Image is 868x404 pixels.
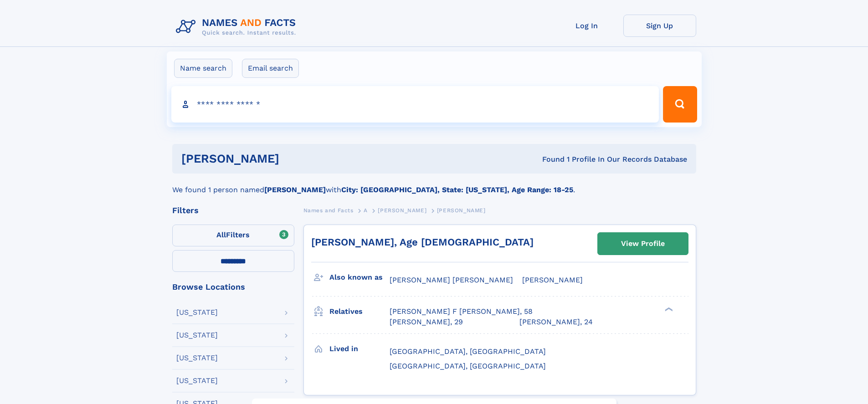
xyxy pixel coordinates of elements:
[172,206,294,215] div: Filters
[550,15,623,37] a: Log In
[181,153,411,164] h1: [PERSON_NAME]
[311,236,534,248] a: [PERSON_NAME], Age [DEMOGRAPHIC_DATA]
[174,59,232,78] label: Name search
[171,86,659,123] input: search input
[264,185,326,194] b: [PERSON_NAME]
[329,304,390,319] h3: Relatives
[242,59,299,78] label: Email search
[390,347,546,356] span: [GEOGRAPHIC_DATA], [GEOGRAPHIC_DATA]
[341,185,573,194] b: City: [GEOGRAPHIC_DATA], State: [US_STATE], Age Range: 18-25
[663,307,673,312] div: ❯
[172,283,294,291] div: Browse Locations
[378,207,426,214] span: [PERSON_NAME]
[364,205,368,216] a: A
[390,276,513,284] span: [PERSON_NAME] [PERSON_NAME]
[176,377,218,384] div: [US_STATE]
[216,230,226,239] span: All
[329,341,390,357] h3: Lived in
[176,332,218,339] div: [US_STATE]
[172,174,696,195] div: We found 1 person named with .
[172,15,303,39] img: Logo Names and Facts
[621,233,665,254] div: View Profile
[364,207,368,214] span: A
[303,205,354,216] a: Names and Facts
[390,317,463,327] a: [PERSON_NAME], 29
[623,15,696,37] a: Sign Up
[176,309,218,316] div: [US_STATE]
[663,86,697,123] button: Search Button
[411,154,687,164] div: Found 1 Profile In Our Records Database
[378,205,426,216] a: [PERSON_NAME]
[172,225,294,246] label: Filters
[598,233,688,255] a: View Profile
[176,354,218,362] div: [US_STATE]
[522,276,583,284] span: [PERSON_NAME]
[519,317,593,327] a: [PERSON_NAME], 24
[390,307,533,317] a: [PERSON_NAME] F [PERSON_NAME], 58
[329,270,390,285] h3: Also known as
[390,362,546,370] span: [GEOGRAPHIC_DATA], [GEOGRAPHIC_DATA]
[437,207,486,214] span: [PERSON_NAME]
